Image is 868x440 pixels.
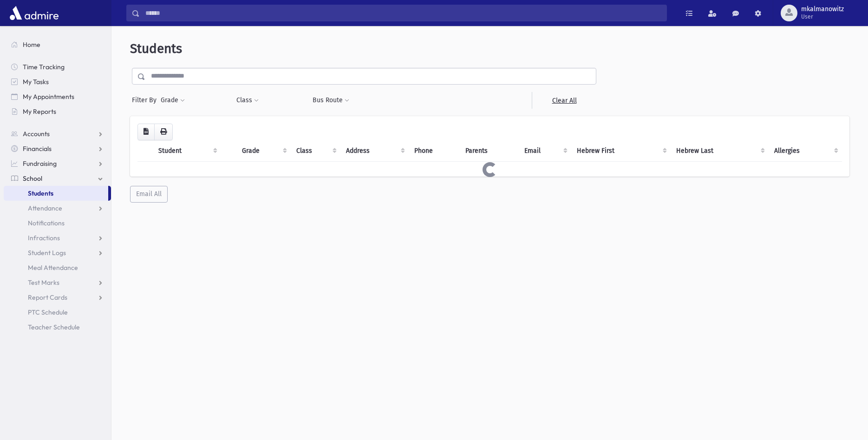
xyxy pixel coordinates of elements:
a: Accounts [4,126,111,141]
button: Grade [160,92,185,109]
a: Students [4,186,108,201]
span: Student Logs [28,249,66,257]
th: Grade [236,140,291,162]
a: My Tasks [4,74,111,89]
span: Infractions [28,234,60,242]
button: Email All [130,186,168,203]
a: Attendance [4,201,111,216]
a: Financials [4,141,111,156]
span: Filter By [132,95,160,105]
span: Financials [23,144,52,153]
button: Bus Route [312,92,350,109]
th: Allergies [769,140,842,162]
th: Hebrew First [571,140,671,162]
span: Report Cards [28,293,67,302]
span: Teacher Schedule [28,323,80,331]
span: Meal Attendance [28,263,78,272]
a: My Appointments [4,89,111,104]
span: User [801,13,844,20]
a: Report Cards [4,290,111,305]
span: Students [28,189,53,197]
a: Infractions [4,230,111,245]
span: Notifications [28,219,65,227]
a: Meal Attendance [4,260,111,275]
th: Parents [460,140,519,162]
span: Home [23,40,40,49]
span: My Tasks [23,78,49,86]
span: My Reports [23,107,56,116]
a: Home [4,37,111,52]
a: Fundraising [4,156,111,171]
a: My Reports [4,104,111,119]
th: Phone [409,140,459,162]
a: Test Marks [4,275,111,290]
button: CSV [137,124,155,140]
span: Fundraising [23,159,57,168]
span: Test Marks [28,278,59,287]
a: Clear All [532,92,596,109]
input: Search [140,5,666,21]
th: Hebrew Last [671,140,768,162]
th: Email [519,140,571,162]
span: Time Tracking [23,63,65,71]
a: Student Logs [4,245,111,260]
img: AdmirePro [7,4,61,22]
span: Students [130,41,182,56]
span: PTC Schedule [28,308,68,316]
th: Student [153,140,221,162]
a: Teacher Schedule [4,320,111,335]
button: Print [154,124,173,140]
a: PTC Schedule [4,305,111,320]
button: Class [236,92,259,109]
th: Class [291,140,340,162]
a: Notifications [4,216,111,230]
span: My Appointments [23,92,74,101]
span: Accounts [23,130,50,138]
span: mkalmanowitz [801,6,844,13]
a: School [4,171,111,186]
span: School [23,174,42,183]
span: Attendance [28,204,62,212]
a: Time Tracking [4,59,111,74]
th: Address [340,140,409,162]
